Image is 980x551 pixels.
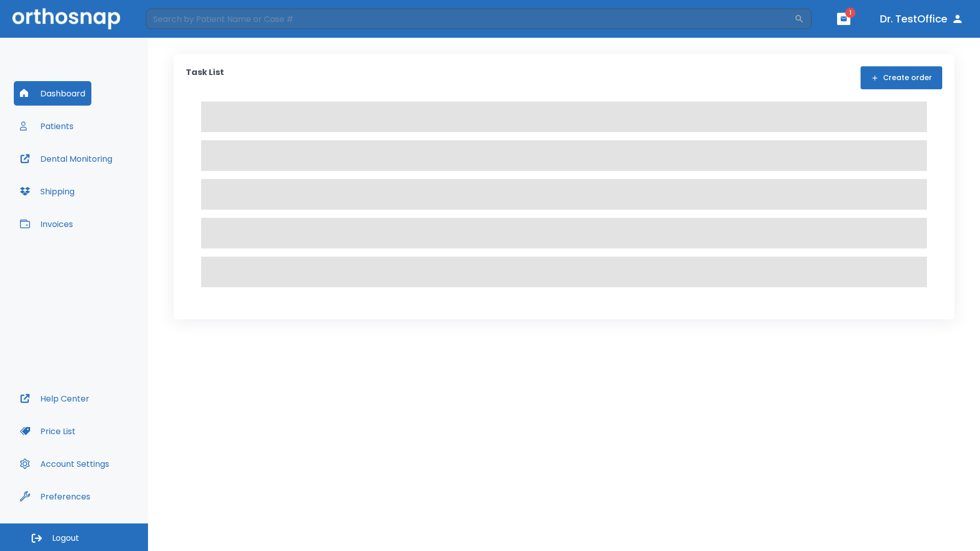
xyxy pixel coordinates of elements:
span: Logout [52,533,79,544]
button: Dr. TestOffice [876,10,968,28]
button: Invoices [14,212,79,236]
button: Price List [14,419,82,443]
button: Preferences [14,484,96,509]
button: Dashboard [14,81,91,106]
button: Shipping [14,179,81,204]
button: Patients [14,114,80,138]
span: 1 [845,8,855,18]
button: Dental Monitoring [14,146,118,171]
input: Search by Patient Name or Case # [146,9,794,29]
button: Help Center [14,386,95,411]
button: Create order [861,66,942,89]
p: Task List [186,66,224,89]
button: Account Settings [14,452,115,476]
img: Orthosnap [12,8,120,29]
